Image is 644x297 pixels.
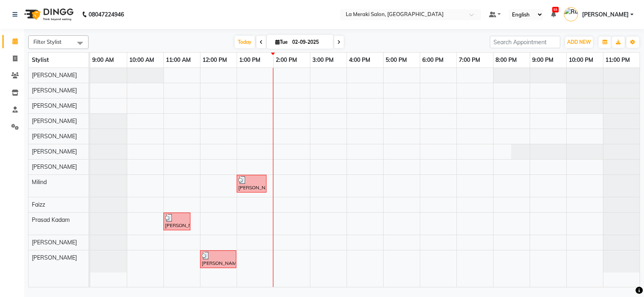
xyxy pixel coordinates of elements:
[32,254,77,261] span: [PERSON_NAME]
[32,72,77,79] span: [PERSON_NAME]
[164,214,190,229] div: [PERSON_NAME], TK01, 11:00 AM-11:45 AM, Stylist Level [DEMOGRAPHIC_DATA] Haircut
[274,54,299,66] a: 2:00 PM
[32,102,77,109] span: [PERSON_NAME]
[21,3,76,26] img: logo
[237,176,266,191] div: [PERSON_NAME], TK02, 01:00 PM-01:50 PM, [MEDICAL_DATA] Massage with Olive Oil (30 Min),Nail Cut &...
[200,54,229,66] a: 12:00 PM
[564,7,578,21] img: Rupal Jagirdar
[32,178,47,186] span: Milind
[32,56,49,63] span: Stylist
[33,39,62,45] span: Filter Stylist
[32,148,77,155] span: [PERSON_NAME]
[89,3,124,26] b: 08047224946
[567,54,595,66] a: 10:00 PM
[420,54,446,66] a: 6:00 PM
[493,54,519,66] a: 8:00 PM
[530,54,555,66] a: 9:00 PM
[164,54,193,66] a: 11:00 AM
[32,117,77,125] span: [PERSON_NAME]
[457,54,482,66] a: 7:00 PM
[32,133,77,140] span: [PERSON_NAME]
[582,10,629,19] span: [PERSON_NAME]
[490,36,560,48] input: Search Appointment
[310,54,336,66] a: 3:00 PM
[273,39,290,45] span: Tue
[32,87,77,94] span: [PERSON_NAME]
[32,201,45,208] span: Faizz
[347,54,372,66] a: 4:00 PM
[32,163,77,170] span: [PERSON_NAME]
[384,54,409,66] a: 5:00 PM
[201,252,235,267] div: [PERSON_NAME], TK02, 12:00 PM-01:00 PM, Rica Cartridge Full Waxing
[567,39,591,45] span: ADD NEW
[32,216,70,223] span: Prasad Kadam
[90,54,116,66] a: 9:00 AM
[127,54,156,66] a: 10:00 AM
[603,54,632,66] a: 11:00 PM
[237,54,262,66] a: 1:00 PM
[32,239,77,246] span: [PERSON_NAME]
[235,36,255,48] span: Today
[551,11,556,18] a: 55
[552,7,559,12] span: 55
[565,37,593,48] button: ADD NEW
[290,36,330,48] input: 2025-09-02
